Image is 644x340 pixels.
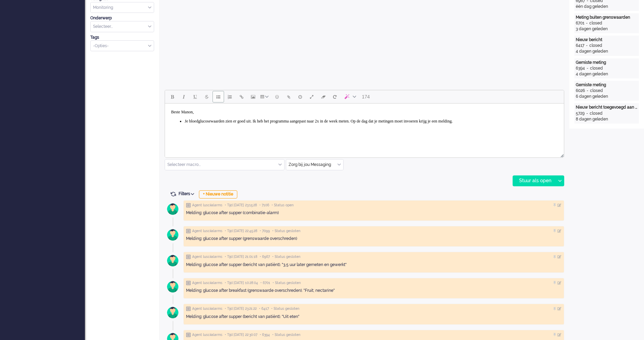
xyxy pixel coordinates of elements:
button: 174 [359,91,373,102]
span: 174 [362,94,370,99]
div: één dag geleden [576,4,638,10]
span: • 6417 [259,306,269,311]
div: Stuur als open [513,176,555,186]
img: avatar [164,201,181,218]
button: Table [259,91,271,102]
span: • 6967 [260,254,270,259]
span: • Status gesloten [272,333,300,337]
button: Insert/edit image [247,91,259,102]
button: AI [341,91,359,102]
div: Select Tags [90,40,154,52]
span: Agent lusciialarms [192,229,222,233]
button: Insert/edit link [236,91,247,102]
span: Agent lusciialarms [192,281,222,285]
span: • Tijd [DATE] 23:21:22 [225,306,257,311]
div: closed [589,43,602,49]
img: ic_note_grey.svg [186,254,191,259]
img: avatar [164,252,181,269]
button: Bold [166,91,178,102]
img: ic_note_grey.svg [186,281,191,285]
div: Meting buiten grenswaarden [576,15,638,20]
div: Melding: glucose after supper (bericht van patiënt). "Uit eten" [186,314,562,320]
span: Agent lusciialarms [192,203,222,208]
div: Melding: glucose after supper (combinatie-alarm) [186,210,562,216]
button: Delay message [294,91,306,102]
div: closed [589,20,602,26]
img: avatar [164,278,181,295]
button: Italic [178,91,189,102]
button: Add attachment [283,91,294,102]
div: 6394 [576,65,585,71]
div: Gemiste meting [576,60,638,65]
button: Reset content [329,91,341,102]
span: • Tijd [DATE] 23:15:28 [225,203,257,208]
img: avatar [164,226,181,243]
div: Resize [558,151,564,157]
img: ic_note_grey.svg [186,333,191,337]
div: 8 dagen geleden [576,116,638,122]
span: • Tijd [DATE] 22:30:07 [225,333,257,337]
div: - [585,65,590,71]
img: ic_note_grey.svg [186,306,191,311]
div: Melding: glucose after supper (bericht van patiënt). "3,5 uur later gemeten en gewerkt" [186,262,562,268]
img: avatar [164,304,181,321]
div: 6701 [576,20,584,26]
div: Nieuw bericht toegevoegd aan gesprek [576,105,638,110]
div: Onderwerp [90,15,154,21]
span: • 7099 [260,229,270,233]
div: 6417 [576,43,584,49]
button: Underline [189,91,201,102]
iframe: Rich Text Area [165,103,564,151]
div: closed [590,65,603,71]
div: 4 dagen geleden [576,71,638,77]
span: • 7106 [259,203,269,208]
span: Filters [179,191,197,196]
button: Emoticons [271,91,283,102]
span: • Tijd [DATE] 21:01:18 [225,254,257,259]
span: Agent lusciialarms [192,254,222,259]
button: Bullet list [213,91,224,102]
div: 6 dagen geleden [576,94,638,99]
span: • Tijd [DATE] 22:45:28 [225,229,257,233]
div: - [585,111,590,116]
img: ic_note_grey.svg [186,229,191,233]
span: Agent lusciialarms [192,306,222,311]
div: closed [590,88,603,94]
div: 5729 [576,111,585,116]
span: • Status gesloten [273,281,301,285]
div: 3 dagen geleden [576,26,638,32]
span: • Status gesloten [272,229,300,233]
img: ic_note_grey.svg [186,203,191,208]
span: • Status open [272,203,294,208]
span: • Status gesloten [272,254,300,259]
button: Strikethrough [201,91,213,102]
div: 6026 [576,88,585,94]
button: Clear formatting [317,91,329,102]
div: Melding: glucose after breakfast (grenswaarde overschreden). "Fruit; nectarine" [186,288,562,294]
div: closed [590,111,603,116]
div: Nieuw bericht [576,37,638,43]
span: • Status gesloten [271,306,299,311]
div: - [584,43,589,49]
button: Numbered list [224,91,236,102]
button: Fullscreen [306,91,317,102]
div: 4 dagen geleden [576,49,638,54]
span: • Tijd [DATE] 10:28:04 [225,281,258,285]
div: Melding: glucose after supper (grenswaarde overschreden) [186,236,562,242]
div: Gemiste meting [576,82,638,88]
div: + Nieuwe notitie [199,190,237,199]
span: • 6701 [260,281,270,285]
div: - [585,88,590,94]
span: • 6394 [260,333,270,337]
div: - [584,20,589,26]
div: Tags [90,35,154,40]
span: Agent lusciialarms [192,333,222,337]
